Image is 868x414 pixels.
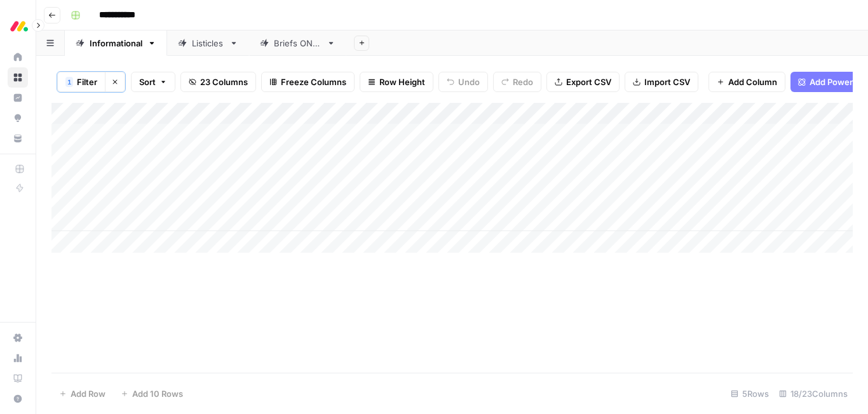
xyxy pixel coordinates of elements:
[360,72,433,92] button: Row Height
[113,384,191,404] button: Add 10 Rows
[67,77,71,87] span: 1
[8,15,31,37] img: Monday.com Logo
[774,384,853,404] div: 18/23 Columns
[51,384,113,404] button: Add Row
[132,387,183,400] span: Add 10 Rows
[726,384,774,404] div: 5 Rows
[8,368,28,389] a: Learning Hub
[493,72,541,92] button: Redo
[65,77,73,87] div: 1
[8,10,28,42] button: Workspace: Monday.com
[65,30,167,56] a: Informational
[281,76,346,88] span: Freeze Columns
[261,72,355,92] button: Freeze Columns
[8,328,28,348] a: Settings
[709,72,785,92] button: Add Column
[8,108,28,128] a: Opportunities
[438,72,488,92] button: Undo
[8,88,28,108] a: Insights
[139,76,156,88] span: Sort
[71,387,105,400] span: Add Row
[8,389,28,409] button: Help + Support
[167,30,249,56] a: Listicles
[200,76,248,88] span: 23 Columns
[180,72,256,92] button: 23 Columns
[728,76,777,88] span: Add Column
[8,47,28,67] a: Home
[8,128,28,149] a: Your Data
[644,76,690,88] span: Import CSV
[8,348,28,368] a: Usage
[131,72,175,92] button: Sort
[513,76,533,88] span: Redo
[379,76,425,88] span: Row Height
[77,76,97,88] span: Filter
[90,37,142,50] div: Informational
[566,76,611,88] span: Export CSV
[8,67,28,88] a: Browse
[458,76,480,88] span: Undo
[274,37,322,50] div: Briefs ONLY
[249,30,346,56] a: Briefs ONLY
[546,72,620,92] button: Export CSV
[192,37,224,50] div: Listicles
[625,72,698,92] button: Import CSV
[57,72,105,92] button: 1Filter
